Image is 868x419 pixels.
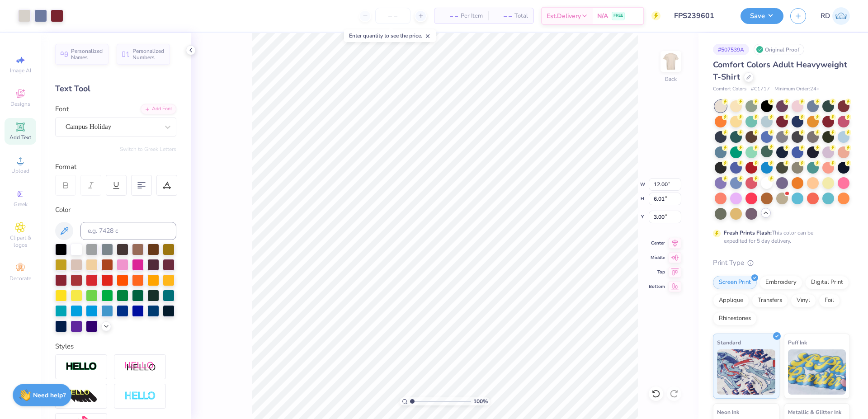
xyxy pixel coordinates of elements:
div: Text Tool [55,83,176,95]
div: Digital Print [805,276,849,289]
span: 100 % [473,397,488,405]
img: Puff Ink [788,349,846,395]
span: Middle [649,254,665,261]
img: 3d Illusion [66,389,97,404]
label: Font [55,104,69,114]
input: – – [375,8,410,24]
span: Standard [717,338,741,347]
img: Back [662,52,680,71]
span: # C1717 [751,85,770,93]
span: Est. Delivery [547,11,581,21]
span: Comfort Colors [713,85,746,93]
div: Add Font [141,104,176,114]
span: Top [649,269,665,275]
span: Designs [10,100,30,108]
div: Styles [55,341,176,352]
img: Stroke [66,362,97,372]
input: e.g. 7428 c [80,222,176,240]
div: Screen Print [713,276,757,289]
span: Bottom [649,283,665,290]
span: Neon Ink [717,407,739,417]
div: Enter quantity to see the price. [344,29,436,42]
div: This color can be expedited for 5 day delivery. [724,229,835,245]
div: Color [55,205,176,215]
img: Standard [717,349,775,395]
span: Clipart & logos [5,234,36,249]
span: – – [440,11,458,21]
div: Transfers [752,294,788,307]
span: Greek [14,201,28,208]
span: Personalized Numbers [132,48,165,61]
div: Foil [819,294,840,307]
span: Total [514,11,528,21]
strong: Fresh Prints Flash: [724,229,772,236]
span: Metallic & Glitter Ink [788,407,841,417]
div: Vinyl [791,294,816,307]
span: – – [494,11,512,21]
span: Image AI [10,67,31,74]
button: Switch to Greek Letters [120,146,176,153]
div: Embroidery [759,276,802,289]
div: Back [665,75,677,83]
img: Negative Space [124,391,156,401]
span: Personalized Names [71,48,103,61]
span: Upload [11,167,29,174]
span: N/A [597,11,608,21]
img: Shadow [124,361,156,372]
div: Rhinestones [713,312,757,325]
strong: Need help? [33,391,66,400]
span: Add Text [9,134,31,141]
span: FREE [613,13,623,19]
span: Minimum Order: 24 + [774,85,820,93]
div: Print Type [713,258,850,268]
div: Applique [713,294,749,307]
span: Center [649,240,665,246]
span: Decorate [9,275,31,282]
input: Untitled Design [667,7,734,25]
span: Puff Ink [788,338,807,347]
span: Per Item [461,11,483,21]
div: Format [55,162,177,172]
